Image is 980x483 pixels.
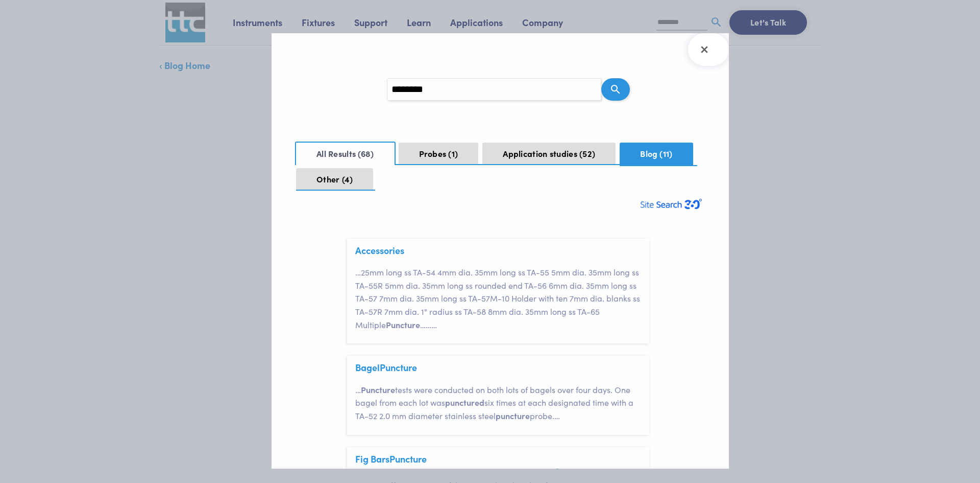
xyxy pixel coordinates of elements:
[355,362,417,373] span: Bagel Puncture
[579,148,595,159] span: 52
[426,319,431,330] span: …
[355,453,427,465] span: Fig Bars Puncture
[347,239,649,344] article: Accessories
[355,361,417,374] a: BagelPuncture
[355,266,361,278] span: …
[295,142,396,165] button: All Results
[380,361,417,374] span: Puncture
[496,410,530,421] span: puncture
[448,148,458,159] span: 1
[342,173,353,185] span: 4
[420,319,426,330] span: …
[296,168,373,190] button: Other
[554,410,560,421] span: …
[355,383,649,423] p: tests were conducted on both lots of bagels over four days. One bagel from each lot was six times...
[355,245,404,256] span: Accessories
[659,148,672,159] span: 11
[355,244,404,257] a: Accessories
[482,143,616,164] button: Application studies
[272,33,729,469] section: Search Results
[361,384,395,395] span: Puncture
[358,148,374,159] span: 68
[355,266,649,331] p: 25mm long ss TA-54 4mm dia. 35mm long ss TA-55 5mm dia. 35mm long ss TA-55R 5mm dia. 35mm long ss...
[431,319,437,330] span: …
[620,143,693,165] button: Blog
[399,143,479,164] button: Probes
[296,137,704,191] nav: Search Result Navigation
[347,356,649,434] article: Bagel Puncture
[389,452,427,465] span: Puncture
[688,33,729,66] button: Close Search Results
[445,397,484,408] span: punctured
[601,78,630,101] button: Search
[355,384,361,395] span: …
[355,452,427,465] a: Fig BarsPuncture
[386,319,420,330] span: Puncture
